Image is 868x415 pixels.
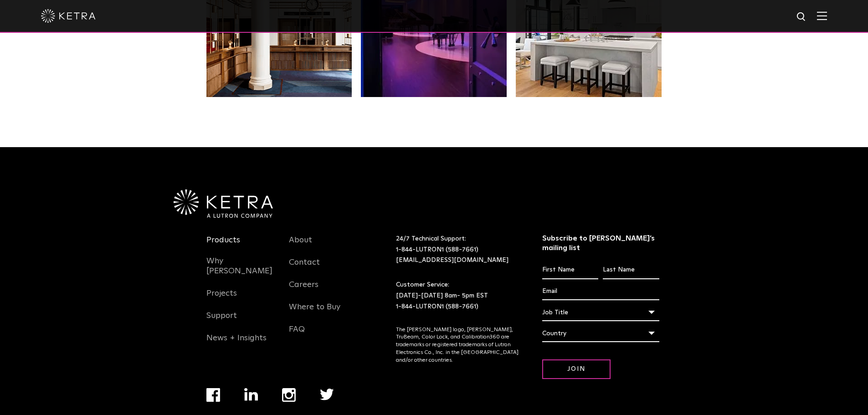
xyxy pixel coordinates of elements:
a: Products [206,235,240,256]
p: 24/7 Technical Support: [396,234,519,266]
a: Why [PERSON_NAME] [206,256,276,287]
img: Hamburger%20Nav.svg [817,11,827,20]
a: News + Insights [206,333,267,354]
a: Contact [289,257,320,278]
img: twitter [320,389,334,400]
a: About [289,235,312,256]
a: FAQ [289,324,305,345]
input: First Name [542,261,598,279]
img: Ketra-aLutronCo_White_RGB [174,190,273,218]
p: Customer Service: [DATE]-[DATE] 8am- 5pm EST [396,280,519,312]
p: The [PERSON_NAME] logo, [PERSON_NAME], TruBeam, Color Lock, and Calibration360 are trademarks or ... [396,326,519,364]
a: Where to Buy [289,302,340,323]
a: 1-844-LUTRON1 (588-7661) [396,246,478,253]
a: [EMAIL_ADDRESS][DOMAIN_NAME] [396,257,508,263]
a: 1-844-LUTRON1 (588-7661) [396,303,478,310]
div: Job Title [542,304,659,321]
input: Last Name [603,261,659,279]
img: facebook [206,388,220,402]
input: Join [542,359,611,379]
img: linkedin [244,388,258,401]
div: Navigation Menu [289,234,358,345]
a: Careers [289,280,318,301]
a: Support [206,311,237,332]
a: Projects [206,288,237,309]
h3: Subscribe to [PERSON_NAME]’s mailing list [542,234,659,253]
img: instagram [282,388,296,402]
input: Email [542,283,659,300]
img: search icon [796,11,807,23]
div: Country [542,325,659,342]
div: Navigation Menu [206,234,276,354]
img: ketra-logo-2019-white [41,9,96,23]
